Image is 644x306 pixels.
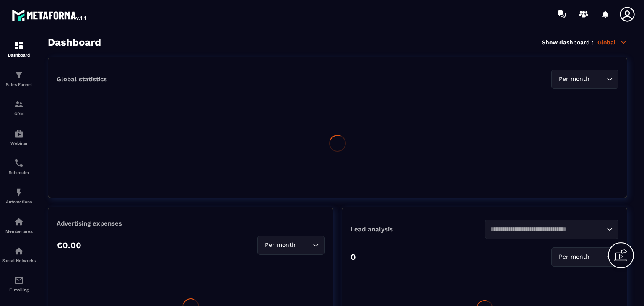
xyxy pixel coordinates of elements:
[57,240,81,250] p: €0.00
[2,64,36,93] a: formationformationSales Funnel
[2,240,36,269] a: social-networksocial-networkSocial Networks
[551,247,618,267] div: Search for option
[2,258,36,263] p: Social Networks
[2,141,36,145] p: Webinar
[57,75,107,83] p: Global statistics
[351,226,485,233] p: Lead analysis
[2,181,36,210] a: automationsautomationsAutomations
[2,229,36,233] p: Member area
[557,252,591,262] span: Per month
[490,225,605,234] input: Search for option
[2,200,36,204] p: Automations
[2,269,36,298] a: emailemailE-mailing
[14,246,24,256] img: social-network
[263,241,297,250] span: Per month
[14,41,24,51] img: formation
[551,70,618,89] div: Search for option
[591,252,605,262] input: Search for option
[2,210,36,240] a: automationsautomationsMember area
[257,236,325,255] div: Search for option
[351,252,356,262] p: 0
[2,34,36,64] a: formationformationDashboard
[2,152,36,181] a: schedulerschedulerScheduler
[557,75,591,84] span: Per month
[591,75,605,84] input: Search for option
[14,187,24,197] img: automations
[2,82,36,87] p: Sales Funnel
[2,122,36,152] a: automationsautomationsWebinar
[597,39,627,46] p: Global
[14,129,24,139] img: automations
[2,288,36,292] p: E-mailing
[14,217,24,227] img: automations
[2,53,36,57] p: Dashboard
[485,220,619,239] div: Search for option
[2,93,36,122] a: formationformationCRM
[542,39,593,46] p: Show dashboard :
[12,8,87,23] img: logo
[14,70,24,80] img: formation
[14,275,24,285] img: email
[14,158,24,168] img: scheduler
[48,36,101,48] h3: Dashboard
[297,241,311,250] input: Search for option
[57,220,325,227] p: Advertising expenses
[14,99,24,109] img: formation
[2,112,36,116] p: CRM
[2,170,36,175] p: Scheduler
